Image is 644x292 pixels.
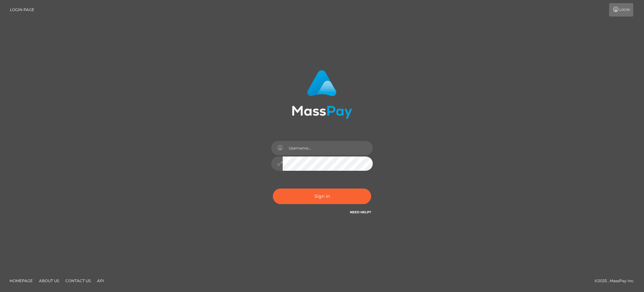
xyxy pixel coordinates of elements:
a: Homepage [7,276,35,286]
a: About Us [36,276,62,286]
input: Username... [283,141,373,155]
img: MassPay Login [292,70,352,119]
button: Sign in [273,189,371,204]
a: Login [609,3,633,17]
a: API [95,276,107,286]
a: Contact Us [63,276,93,286]
div: © 2025 , MassPay Inc. [595,277,639,284]
a: Login Page [10,3,34,17]
a: Need Help? [350,210,371,214]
